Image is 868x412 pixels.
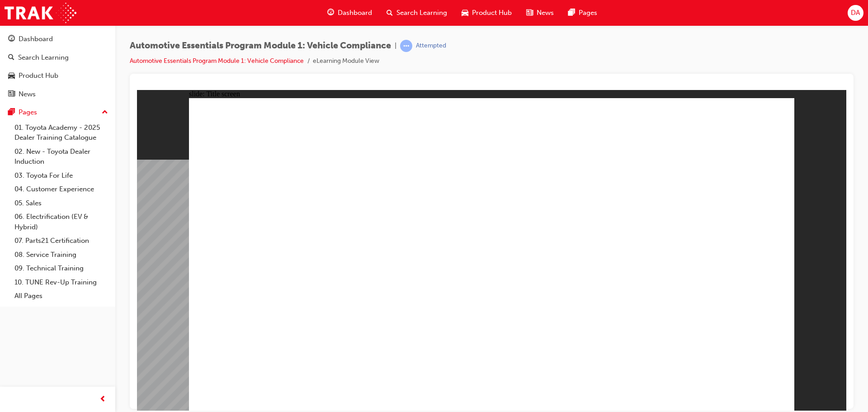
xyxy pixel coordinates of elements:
span: News [537,8,554,18]
a: 06. Electrification (EV & Hybrid) [11,210,112,234]
span: guage-icon [327,7,334,19]
span: Search Learning [396,8,447,18]
button: DashboardSearch LearningProduct HubNews [4,29,112,104]
span: car-icon [8,72,15,80]
a: 10. TUNE Rev-Up Training [11,275,112,289]
span: news-icon [8,90,15,99]
img: Trak [5,3,76,23]
div: Attempted [416,42,446,50]
a: Search Learning [4,49,112,66]
div: News [19,89,36,99]
a: Dashboard [4,31,112,47]
a: 03. Toyota For Life [11,169,112,183]
span: news-icon [526,7,533,19]
span: prev-icon [99,394,106,405]
a: guage-iconDashboard [320,4,379,22]
div: Dashboard [19,34,53,44]
span: guage-icon [8,35,15,43]
span: learningRecordVerb_ATTEMPT-icon [400,40,412,52]
div: Product Hub [19,71,58,81]
a: 09. Technical Training [11,261,112,275]
span: pages-icon [568,7,575,19]
a: All Pages [11,289,112,303]
span: search-icon [8,54,14,62]
a: 07. Parts21 Certification [11,234,112,248]
span: car-icon [462,7,468,19]
a: 01. Toyota Academy - 2025 Dealer Training Catalogue [11,121,112,145]
a: 05. Sales [11,196,112,210]
a: search-iconSearch Learning [379,4,454,22]
a: news-iconNews [519,4,561,22]
a: News [4,86,112,103]
span: up-icon [102,107,108,118]
span: | [395,41,396,51]
div: Pages [19,107,37,118]
a: car-iconProduct Hub [454,4,519,22]
a: 08. Service Training [11,248,112,262]
a: 02. New - Toyota Dealer Induction [11,145,112,169]
button: DA [848,5,863,21]
div: Search Learning [18,52,69,63]
a: 04. Customer Experience [11,182,112,196]
span: pages-icon [8,109,15,117]
a: Automotive Essentials Program Module 1: Vehicle Compliance [130,57,304,65]
a: pages-iconPages [561,4,604,22]
span: Pages [579,8,597,18]
span: Dashboard [338,8,372,18]
span: search-icon [387,7,393,19]
a: Product Hub [4,67,112,84]
span: DA [851,8,860,18]
li: eLearning Module View [313,56,379,66]
span: Product Hub [472,8,512,18]
span: Automotive Essentials Program Module 1: Vehicle Compliance [130,41,391,51]
button: Pages [4,104,112,121]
